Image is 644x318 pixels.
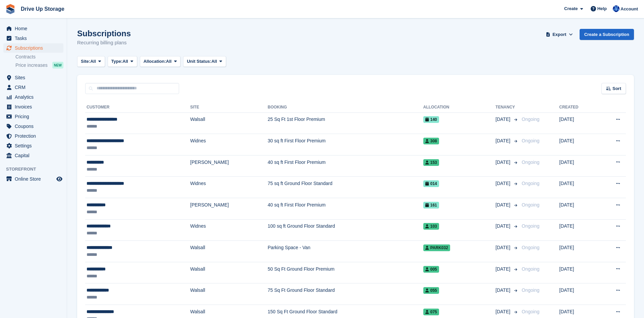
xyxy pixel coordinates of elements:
span: Analytics [15,92,55,102]
button: Allocation: All [140,56,181,67]
td: 30 sq ft First Floor Premium [268,134,423,155]
h1: Subscriptions [77,29,131,38]
a: menu [3,112,63,121]
a: Drive Up Storage [18,3,67,14]
td: [DATE] [559,198,598,220]
td: [DATE] [559,155,598,177]
span: All [166,58,172,65]
td: 75 Sq Ft Ground Floor Standard [268,283,423,305]
td: 40 sq ft First Floor Premium [268,155,423,177]
span: [DATE] [495,308,512,315]
span: Sort [612,85,621,92]
td: Widnes [190,219,268,241]
td: [PERSON_NAME] [190,155,268,177]
span: Ongoing [522,202,539,208]
span: Ongoing [522,266,539,272]
td: [DATE] [559,262,598,283]
span: 161 [423,202,439,209]
a: menu [3,34,63,43]
td: [DATE] [559,283,598,305]
a: menu [3,151,63,160]
td: [DATE] [559,134,598,155]
td: [DATE] [559,219,598,241]
td: [DATE] [559,112,598,134]
a: menu [3,102,63,111]
span: 014 [423,180,439,187]
span: 153 [423,159,439,166]
td: [DATE] [559,177,598,198]
p: Recurring billing plans [77,39,131,47]
td: Walsall [190,283,268,305]
button: Export [545,29,574,40]
img: Widnes Team [613,5,620,12]
span: All [211,58,217,65]
a: menu [3,131,63,141]
button: Unit Status: All [183,56,226,67]
td: Walsall [190,112,268,134]
span: Subscriptions [15,43,55,53]
a: menu [3,73,63,82]
span: [DATE] [495,266,512,273]
span: 055 [423,287,439,294]
a: menu [3,43,63,53]
span: Ongoing [522,160,539,165]
span: 308 [423,138,439,144]
span: Unit Status: [187,58,211,65]
span: Ongoing [522,223,539,229]
span: Pricing [15,112,55,121]
td: 40 sq ft First Floor Premium [268,198,423,220]
td: 50 Sq Ft Ground Floor Premium [268,262,423,283]
a: menu [3,92,63,102]
span: Site: [81,58,90,65]
span: [DATE] [495,244,512,251]
span: [DATE] [495,137,512,144]
span: Capital [15,151,55,160]
div: NEW [52,62,63,69]
span: Ongoing [522,181,539,186]
a: menu [3,24,63,33]
span: Settings [15,141,55,150]
span: [DATE] [495,180,512,187]
button: Type: All [108,56,137,67]
td: Walsall [190,241,268,262]
span: [DATE] [495,287,512,294]
span: 005 [423,266,439,273]
span: CRM [15,83,55,92]
span: Price increases [15,62,48,69]
span: Ongoing [522,287,539,293]
th: Customer [85,102,190,113]
span: 103 [423,223,439,230]
span: Ongoing [522,117,539,122]
a: Preview store [55,175,63,183]
span: Invoices [15,102,55,111]
span: PARK032 [423,244,450,251]
span: Tasks [15,34,55,43]
td: 100 sq ft Ground Floor Standard [268,219,423,241]
span: Coupons [15,122,55,131]
a: menu [3,141,63,150]
a: Create a Subscription [580,29,634,40]
td: Parking Space - Van [268,241,423,262]
span: Ongoing [522,309,539,314]
span: Type: [111,58,123,65]
td: 75 sq ft Ground Floor Standard [268,177,423,198]
span: [DATE] [495,201,512,209]
span: All [122,58,128,65]
span: Storefront [6,166,67,173]
span: [DATE] [495,116,512,123]
button: Site: All [77,56,105,67]
td: Widnes [190,134,268,155]
span: 075 [423,309,439,315]
a: Price increases NEW [15,61,63,69]
span: [DATE] [495,159,512,166]
a: Contracts [15,54,63,60]
a: menu [3,83,63,92]
td: Widnes [190,177,268,198]
th: Site [190,102,268,113]
span: Ongoing [522,138,539,143]
span: All [90,58,96,65]
span: Account [621,6,638,12]
span: Protection [15,131,55,141]
span: Sites [15,73,55,82]
span: Home [15,24,55,33]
